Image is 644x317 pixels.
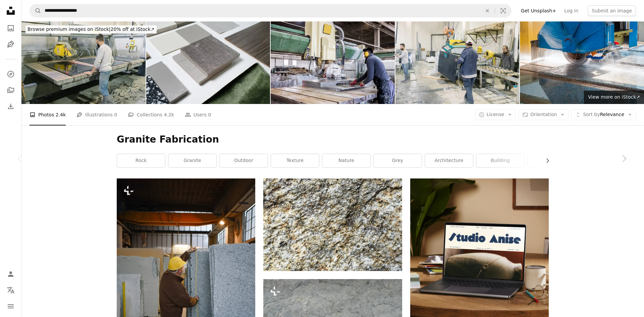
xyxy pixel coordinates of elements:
img: cutting granite closeup [520,21,644,104]
a: Illustrations [4,38,17,51]
a: Browse premium images on iStock|20% off at iStock↗ [21,21,161,38]
button: Sort byRelevance [571,109,636,120]
img: Marble workers in factory [395,21,520,104]
button: Orientation [519,109,569,120]
span: View more on iStock ↗ [588,94,640,100]
a: Photos [4,21,17,35]
span: 20% off at iStock ↗ [28,27,155,32]
a: Get Unsplash+ [517,5,560,16]
a: granite [168,154,216,167]
a: architecture [425,154,473,167]
img: Marble Factory [271,21,395,104]
a: a close up of a rock with a small insect on it [263,222,402,228]
button: Clear [480,4,495,17]
a: Log in / Sign up [4,267,17,281]
a: Illustrations 0 [76,104,117,125]
span: 0 [114,111,117,118]
button: Menu [4,300,17,313]
span: 4.2k [164,111,174,118]
span: Sort by [583,112,600,117]
button: License [475,109,516,120]
img: a close up of a rock with a small insect on it [263,178,402,271]
span: Relevance [583,111,624,118]
a: outdoor [220,154,268,167]
a: rock [117,154,165,167]
a: grey [374,154,422,167]
a: a man in a yellow hat is working on some granite [117,279,255,285]
a: Collections [4,84,17,97]
h1: Granite Fabrication [117,134,549,146]
a: Explore [4,67,17,81]
a: building [476,154,524,167]
a: Next [604,126,644,191]
button: Submit an image [588,5,636,16]
a: nature [322,154,370,167]
img: samples of interior material consists concrete tile, wooden laminated or veneer, artificial stone... [146,21,270,104]
a: Download History [4,100,17,113]
img: file-1705123271268-c3eaf6a79b21image [410,178,549,317]
button: scroll list to the right [541,154,549,167]
a: View more on iStock↗ [584,91,644,104]
span: Orientation [530,112,557,117]
img: Marble factory worker [21,21,146,104]
a: Users 0 [185,104,211,125]
button: Language [4,283,17,297]
a: texture [271,154,319,167]
a: countryside [528,154,576,167]
button: Search Unsplash [30,4,41,17]
a: Log in [560,5,582,16]
a: Collections 4.2k [128,104,174,125]
button: Visual search [495,4,511,17]
span: 0 [208,111,211,118]
span: License [487,112,504,117]
span: Browse premium images on iStock | [28,27,110,32]
form: Find visuals sitewide [30,4,512,17]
